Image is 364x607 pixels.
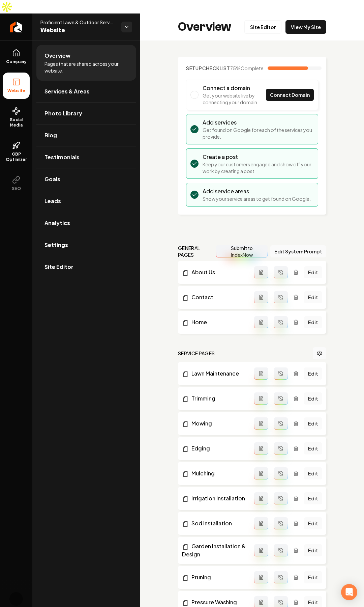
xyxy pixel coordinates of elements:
h2: Overview [178,20,231,34]
a: Edit [304,492,322,504]
a: Edit [304,266,322,278]
h3: Add services [203,118,314,127]
h3: Create a post [203,153,314,161]
span: Site Editor [44,263,73,271]
button: Edit System Prompt [270,245,326,257]
button: Add admin page prompt [254,467,268,479]
span: Overview [44,52,70,60]
span: Connect Domain [270,91,310,99]
a: Edit [304,417,322,430]
span: Website [40,26,116,35]
button: Add admin page prompt [254,417,268,430]
button: Add admin page prompt [254,492,268,504]
a: Pruning [182,573,254,581]
a: Edit [304,291,322,303]
span: Social Media [3,117,30,128]
img: Sagar Soni [9,592,23,606]
p: Get your website live by connecting your domain. [203,92,266,106]
span: Goals [44,175,60,183]
a: Edit [304,544,322,556]
a: Mowing [182,419,254,427]
a: Pressure Washing [182,598,254,606]
button: Add admin page prompt [254,517,268,529]
a: View My Site [285,20,326,34]
button: Add admin page prompt [254,291,268,303]
button: Add admin page prompt [254,392,268,405]
span: Blog [44,131,57,139]
a: Edit [304,392,322,405]
span: Testimonials [44,153,80,161]
a: About Us [182,268,254,276]
a: Company [3,44,30,70]
p: Get found on Google for each of the services you provide. [203,127,314,140]
span: Setup [186,65,202,71]
a: Leads [36,190,136,212]
a: Contact [182,293,254,301]
span: Services & Areas [44,87,90,95]
a: Goals [36,168,136,190]
a: Home [182,318,254,326]
p: Show your service areas to get found on Google. [203,195,311,202]
button: Add admin page prompt [254,544,268,556]
span: Settings [44,241,68,249]
a: Edging [182,444,254,452]
a: Connect Domain [266,89,314,101]
a: Site Editor [244,20,281,34]
span: Leads [44,197,61,205]
img: Rebolt Logo [10,22,23,32]
p: Keep your customers engaged and show off your work by creating a post. [203,161,314,174]
a: Irrigation Installation [182,494,254,502]
a: Edit [304,467,322,479]
button: Add admin page prompt [254,367,268,380]
h2: Checklist [186,65,230,72]
a: Testimonials [36,146,136,168]
h2: general pages [178,245,216,258]
span: Analytics [44,219,70,227]
a: Mulching [182,469,254,477]
a: Edit [304,367,322,380]
button: Add admin page prompt [254,266,268,278]
a: Edit [304,571,322,583]
a: Services & Areas [36,81,136,102]
button: Open user button [9,592,23,606]
a: Garden Installation & Design [182,542,254,558]
h3: Add service areas [203,187,311,195]
span: SEO [9,186,24,191]
a: GBP Optimizer [3,136,30,168]
div: Open Intercom Messenger [341,584,357,600]
span: GBP Optimizer [3,151,30,162]
a: Analytics [36,212,136,234]
span: 75 % [230,65,264,72]
a: Edit [304,442,322,454]
button: Add admin page prompt [254,316,268,328]
h3: Connect a domain [203,84,266,92]
a: Edit [304,517,322,529]
a: Edit [304,316,322,328]
a: Settings [36,234,136,256]
button: Add admin page prompt [254,571,268,583]
span: Pages that are shared across your website. [44,60,128,74]
span: Website [5,88,28,93]
h2: Service Pages [178,350,215,357]
a: Sod Installation [182,519,254,527]
a: Trimming [182,394,254,403]
button: Submit to IndexNow [216,245,268,257]
a: Site Editor [36,256,136,278]
span: Company [3,59,29,64]
button: SEO [3,170,30,197]
button: Add admin page prompt [254,442,268,454]
a: Lawn Maintenance [182,369,254,378]
span: Proficient Lawn & Outdoor Services [40,19,116,26]
a: Blog [36,125,136,146]
a: Photo Library [36,103,136,124]
span: Photo Library [44,109,82,117]
a: Social Media [3,102,30,133]
span: Complete [241,65,264,71]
